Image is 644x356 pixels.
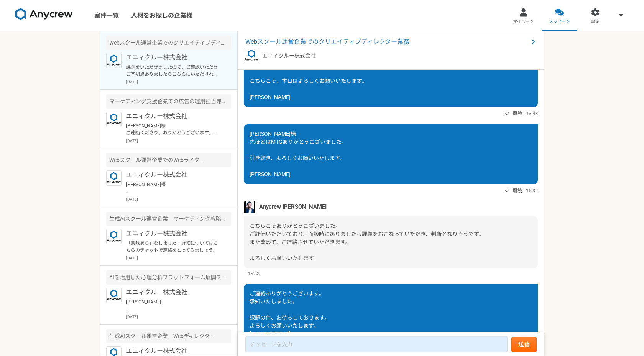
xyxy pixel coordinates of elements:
[126,240,221,254] p: 「興味あり」をしました。詳細についてはこちらのチャットで連絡をとってみましょう。
[244,201,255,213] img: S__5267474.jpg
[106,329,231,343] div: 生成AIスクール運営企業 Webディレクター
[513,186,522,195] span: 既読
[126,122,221,136] p: [PERSON_NAME]様 ご連絡くださり、ありがとうございます。 こちらこそ、今後ともどうぞよろしくお願いいたします。 [PERSON_NAME]
[126,64,221,77] p: 課題をいただきましたので、ご確認いただきご不明点ありましたらこちらにいただければと思います。 [URL][DOMAIN_NAME]
[106,212,231,226] div: 生成AIスクール運営企業 マーケティング戦略ディレクター
[126,298,221,312] p: [PERSON_NAME] ご連絡ありがとうございます！ 承知いたしました。 引き続き、よろしくお願いいたします！ [PERSON_NAME]
[106,270,231,285] div: AIを活用した心理分析プラットフォーム展開スタートアップ マーケティング企画運用
[106,229,122,244] img: logo_text_blue_01.png
[513,19,534,25] span: マイページ
[245,37,529,46] span: Webスクール運営企業でのクリエイティブディレクター業務
[259,203,327,211] span: Anycrew [PERSON_NAME]
[549,19,570,25] span: メッセージ
[126,346,221,356] p: エニィクルー株式会社
[126,112,221,121] p: エニィクルー株式会社
[15,8,73,20] img: 8DqYSo04kwAAAAASUVORK5CYII=
[106,288,122,303] img: logo_text_blue_01.png
[106,170,122,186] img: logo_text_blue_01.png
[126,79,231,85] p: [DATE]
[513,109,522,118] span: 既読
[126,255,231,261] p: [DATE]
[591,19,600,25] span: 設定
[526,110,538,117] span: 13:48
[126,170,221,180] p: エニィクルー株式会社
[262,52,316,60] p: エニィクルー株式会社
[106,153,231,167] div: Webスクール運営企業でのWebライター
[126,53,221,62] p: エニィクルー株式会社
[250,223,484,261] span: こちらこそありがとうございました。 ご評価いただいており、面談時にありましたら課題をおこなっていただき、判断となりそうです。 また改めて、ご連絡させていただきます。 よろしくお願いいたします。
[106,94,231,109] div: マーケティング支援企業での広告の運用担当兼フロント営業
[250,290,330,337] span: ご連絡ありがとうございます。 承知いたしました。 課題の件、お待ちしております。 よろしくお願いいたします。 [PERSON_NAME]
[250,38,367,100] span: [PERSON_NAME]様 ご連絡ありがとうございます。 [PERSON_NAME]です。 こちらこそ、本日はよろしくお願いいたします。 [PERSON_NAME]
[511,337,537,352] button: 送信
[244,48,259,63] img: logo_text_blue_01.png
[126,314,231,320] p: [DATE]
[126,138,231,143] p: [DATE]
[106,36,231,50] div: Webスクール運営企業でのクリエイティブディレクター業務
[106,112,122,127] img: logo_text_blue_01.png
[126,288,221,297] p: エニィクルー株式会社
[126,181,221,195] p: [PERSON_NAME]様 ご連絡ありがとうございます。 [PERSON_NAME]です。 承知いたしました！ 何卒よろしくお願いいたします！ [PERSON_NAME]
[106,53,122,68] img: logo_text_blue_01.png
[126,229,221,238] p: エニィクルー株式会社
[250,131,347,177] span: [PERSON_NAME]様 先ほどはMTGありがとうございました。 引き続き、よろしくお願いいたします。 [PERSON_NAME]
[248,270,260,277] span: 15:33
[526,187,538,194] span: 15:32
[126,196,231,202] p: [DATE]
